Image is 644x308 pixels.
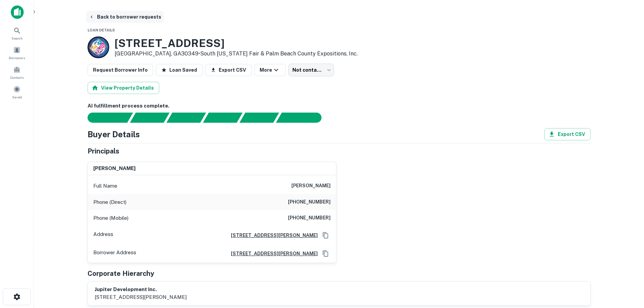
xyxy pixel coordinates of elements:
div: Documents found, AI parsing details... [166,113,206,123]
div: Principals found, still searching for contact information. This may take time... [239,113,279,123]
button: More [254,64,286,76]
h5: Corporate Hierarchy [88,268,154,279]
button: View Property Details [88,82,159,94]
p: [STREET_ADDRESS][PERSON_NAME] [95,293,187,301]
button: Copy Address [320,248,331,259]
div: Your request is received and processing... [130,113,169,123]
h6: [PHONE_NUMBER] [288,198,331,206]
button: Back to borrower requests [86,11,164,23]
span: Saved [12,94,22,100]
span: Loan Details [88,28,115,32]
button: Export CSV [205,64,252,76]
p: Phone (Direct) [93,198,126,206]
h6: jupiter development inc. [95,286,187,293]
a: [STREET_ADDRESS][PERSON_NAME] [225,232,318,239]
button: Loan Saved [156,64,202,76]
p: Phone (Mobile) [93,214,128,222]
p: Borrower Address [93,248,136,259]
p: Address [93,230,113,240]
a: Search [2,24,32,42]
div: Sending borrower request to AI... [79,113,130,123]
a: Saved [2,83,32,101]
div: AI fulfillment process complete. [276,113,330,123]
h4: Buyer Details [88,128,140,140]
button: Copy Address [320,230,331,240]
img: capitalize-icon.png [11,5,24,19]
div: Principals found, AI now looking for contact information... [203,113,242,123]
div: Not contacted [288,64,334,76]
a: Contacts [2,63,32,81]
span: Search [11,35,23,41]
button: Request Borrower Info [88,64,153,76]
h5: Principals [88,146,119,156]
a: [STREET_ADDRESS][PERSON_NAME] [225,250,318,257]
iframe: Chat Widget [610,254,644,286]
h6: [PERSON_NAME] [291,182,331,190]
a: Borrowers [2,44,32,62]
span: Borrowers [9,55,25,61]
p: [GEOGRAPHIC_DATA], GA30349 • [115,50,358,58]
h6: AI fulfillment process complete. [88,102,591,110]
button: Export CSV [544,128,591,140]
p: Full Name [93,182,117,190]
a: South [US_STATE] Fair & Palm Beach County Expositions, Inc. [200,50,358,57]
h6: [PERSON_NAME] [93,165,136,172]
h6: [PHONE_NUMBER] [288,214,331,222]
span: Contacts [10,75,24,80]
h3: [STREET_ADDRESS] [115,37,358,50]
